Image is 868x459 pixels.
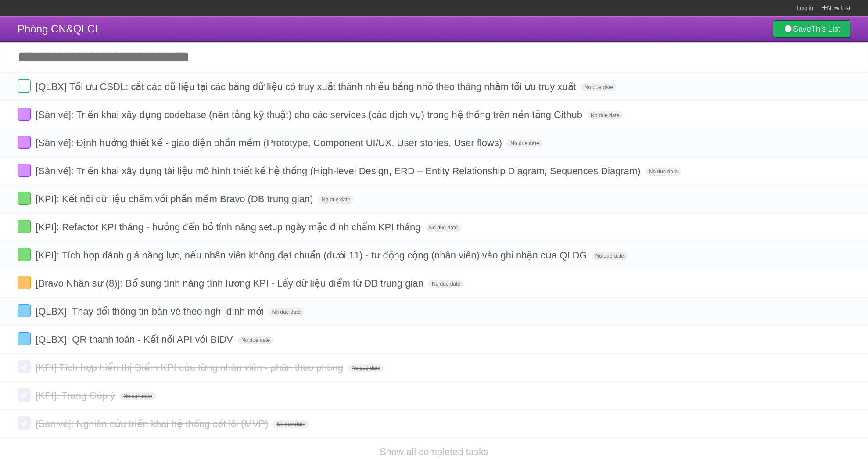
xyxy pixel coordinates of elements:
[36,390,117,401] span: [KPI]: Trang Góp ý
[18,23,100,35] span: Phòng CN&QLCL
[18,360,31,373] label: Done
[380,446,488,457] a: Show all completed tasks
[36,109,585,120] span: [Sàn vé]: Triển khai xây dựng codebase (nền tảng kỹ thuật) cho các services (các dịch vụ) trong h...
[507,140,542,147] span: No due date
[238,336,273,344] span: No due date
[318,196,354,204] span: No due date
[18,248,31,261] label: Done
[428,280,464,288] span: No due date
[36,362,345,373] span: [KPI] Tích hợp hiển thị Điểm KPI của từng nhân viên - phân theo phòng
[36,418,270,429] span: [Sàn vé]: Nghiên cứu triển khai hệ thống cốt lõi (MVP)
[646,168,681,176] span: No due date
[36,222,423,233] span: [KPI]: Refactor KPI tháng - hướng đến bỏ tính năng setup ngày mặc định chấm KPI tháng
[18,416,31,430] label: Done
[18,164,31,177] label: Done
[587,111,623,119] span: No due date
[18,276,31,289] label: Done
[18,192,31,205] label: Done
[18,79,31,93] label: Done
[273,420,308,428] span: No due date
[18,388,31,402] label: Done
[36,250,589,261] span: [KPI]: Tích hợp đánh giá năng lực, nếu nhân viên không đạt chuẩn (dưới 11) - tự động cộng (nhân v...
[120,392,155,400] span: No due date
[348,364,384,372] span: No due date
[36,81,578,92] span: [QLBX] Tối ưu CSDL: cắt các dữ liệu tại các bảng dữ liệu có truy xuất thành nhiều bảng nhỏ theo t...
[811,25,840,33] b: This List
[592,252,628,260] span: No due date
[426,224,461,232] span: No due date
[18,108,31,121] label: Done
[36,306,265,317] span: [QLBX]: Thay đổi thông tin bán vé theo nghị định mới
[36,334,235,345] span: [QLBX]: QR thanh toán - Kết nối API với BIDV
[36,165,643,176] span: [Sàn vé]: Triển khai xây dựng tài liệu mô hình thiết kế hệ thống (High-level Design, ERD – Entity...
[18,304,31,317] label: Done
[36,194,316,204] span: [KPI]: Kết nối dữ liệu chấm với phần mềm Bravo (DB trung gian)
[773,20,850,38] a: SaveThis List
[18,332,31,345] label: Done
[581,83,617,91] span: No due date
[18,220,31,233] label: Done
[36,278,426,289] span: [Bravo Nhân sự (8)]: Bổ sung tính năng tính lương KPI - Lấy dữ liệu điểm từ DB trung gian
[18,136,31,149] label: Done
[269,308,304,316] span: No due date
[36,137,504,148] span: [Sàn vé]: Định hướng thiết kế - giao diện phần mềm (Prototype, Component UI/UX, User stories, Use...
